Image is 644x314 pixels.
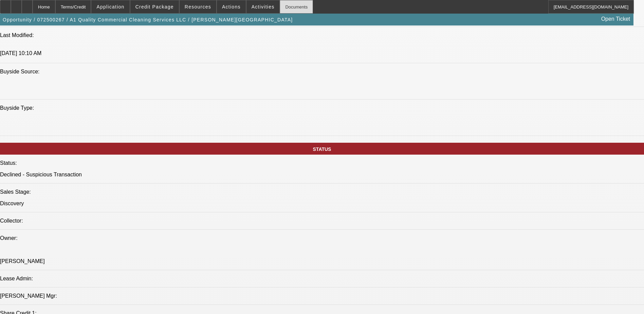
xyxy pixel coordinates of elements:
span: STATUS [313,146,331,152]
span: Actions [222,4,241,10]
span: Credit Package [135,4,174,10]
button: Application [91,0,129,13]
button: Activities [246,0,280,13]
span: Activities [252,4,275,10]
a: Open Ticket [599,13,633,25]
span: Resources [185,4,211,10]
span: Opportunity / 072500267 / A1 Quality Commercial Cleaning Services LLC / [PERSON_NAME][GEOGRAPHIC_... [3,17,293,22]
button: Credit Package [130,0,179,13]
button: Resources [180,0,216,13]
button: Actions [217,0,246,13]
span: Application [96,4,124,10]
